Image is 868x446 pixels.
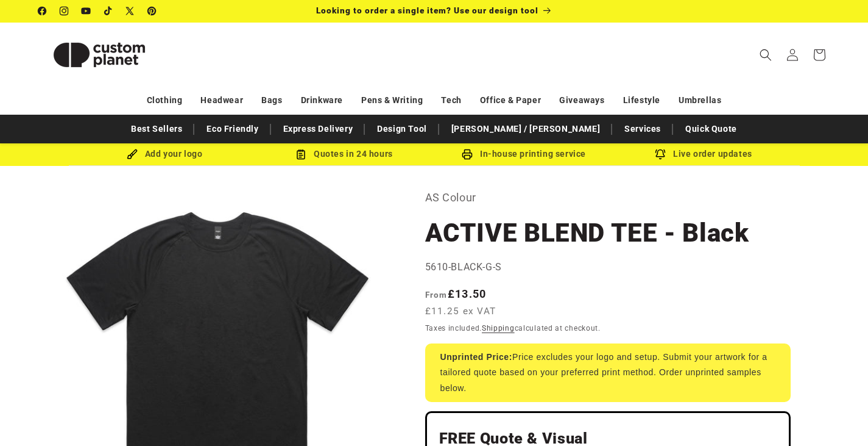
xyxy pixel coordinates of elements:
strong: Unprinted Price: [440,352,513,362]
a: Best Sellers [125,118,188,140]
img: Custom Planet [38,27,160,82]
iframe: Chat Widget [665,314,868,446]
a: Shipping [482,324,515,333]
span: Looking to order a single item? Use our design tool [316,5,538,15]
div: Price excludes your logo and setup. Submit your artwork for a tailored quote based on your prefer... [425,343,791,402]
a: Eco Friendly [200,118,264,140]
a: Headwear [200,90,243,111]
a: Umbrellas [679,90,721,111]
a: Clothing [147,90,183,111]
a: Office & Paper [480,90,541,111]
a: Drinkware [301,90,343,111]
a: Pens & Writing [361,90,423,111]
a: Services [618,118,667,140]
div: Add your logo [75,146,255,162]
a: Bags [261,90,282,111]
div: Live order updates [614,146,794,162]
a: Design Tool [371,118,433,140]
img: Order updates [655,149,666,160]
div: In-house printing service [434,146,614,162]
a: Giveaways [559,90,604,111]
span: £11.25 ex VAT [425,304,496,318]
a: Lifestyle [623,90,660,111]
span: 5610-BLACK-G-S [425,261,502,273]
a: Express Delivery [277,118,359,140]
div: Quotes in 24 hours [255,146,434,162]
img: In-house printing [462,149,473,160]
a: [PERSON_NAME] / [PERSON_NAME] [445,118,606,140]
summary: Search [752,41,779,68]
img: Brush Icon [127,149,138,160]
a: Custom Planet [34,23,164,87]
img: Order Updates Icon [295,149,306,160]
a: Tech [441,90,461,111]
a: Quick Quote [679,118,743,140]
div: Taxes included. calculated at checkout. [425,322,791,334]
p: AS Colour [425,188,791,207]
strong: £13.50 [425,287,487,300]
span: From [425,290,448,300]
h1: ACTIVE BLEND TEE - Black [425,217,791,250]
